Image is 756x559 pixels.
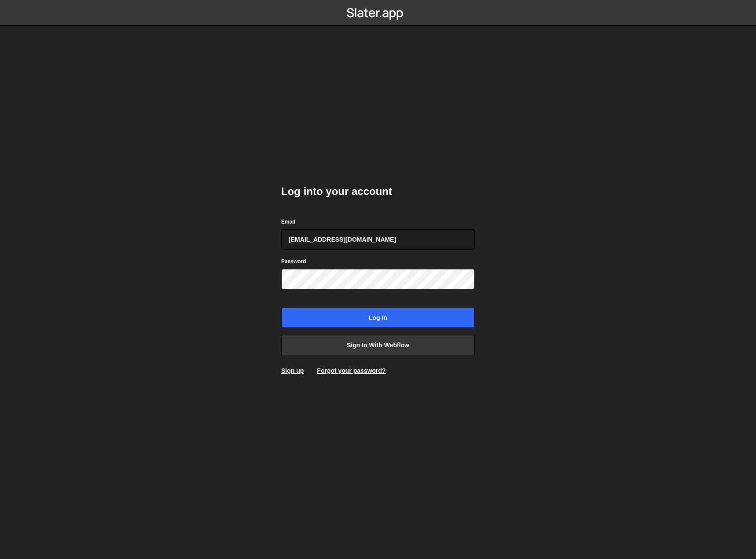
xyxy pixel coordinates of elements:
[281,308,475,328] input: Log in
[317,367,385,374] a: Forgot your password?
[281,335,475,355] a: Sign in with Webflow
[281,217,295,226] label: Email
[281,184,475,199] h2: Log into your account
[281,367,304,374] a: Sign up
[281,257,306,266] label: Password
